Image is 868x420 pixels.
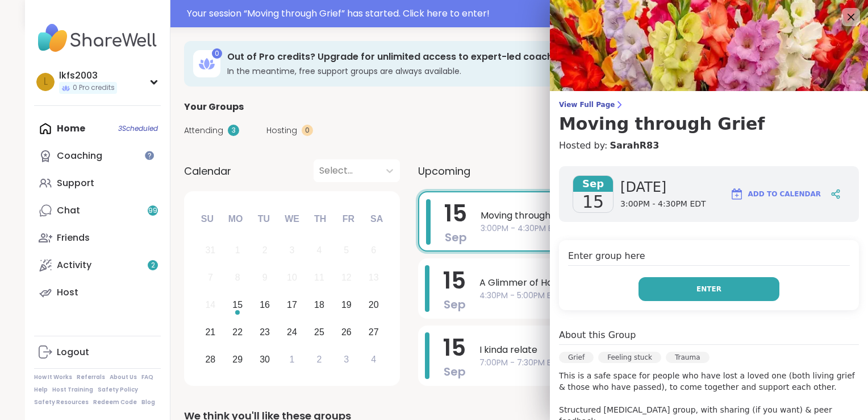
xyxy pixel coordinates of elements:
div: Choose Tuesday, September 23rd, 2025 [253,320,277,344]
div: 4 [316,242,322,258]
div: 10 [287,270,297,285]
a: Host Training [52,386,93,394]
span: Sep [573,176,613,192]
span: Enter [696,284,721,294]
div: Not available Monday, September 8th, 2025 [226,266,250,290]
div: Not available Thursday, September 4th, 2025 [307,238,332,263]
div: Not available Sunday, September 7th, 2025 [198,266,223,290]
div: Not available Tuesday, September 2nd, 2025 [253,238,277,263]
span: l [44,75,48,89]
div: Choose Saturday, September 27th, 2025 [361,320,386,344]
div: 14 [205,297,215,312]
div: Choose Wednesday, September 17th, 2025 [280,293,304,318]
div: 24 [287,324,297,340]
div: 15 [232,297,243,312]
span: Hosting [266,125,297,137]
div: Sa [364,207,389,232]
div: 1 [290,352,295,367]
div: Choose Friday, October 3rd, 2025 [334,347,358,372]
div: 3 [344,352,349,367]
div: 0 [212,48,222,59]
div: 1 [235,242,240,258]
div: Not available Wednesday, September 3rd, 2025 [280,238,304,263]
div: 7 [208,270,213,285]
a: Safety Resources [34,398,89,406]
div: Logout [57,346,89,359]
div: Friends [57,232,90,244]
div: Not available Friday, September 12th, 2025 [334,266,358,290]
span: A Glimmer of Hope [479,276,809,290]
div: 2 [262,242,268,258]
a: Blog [141,398,155,406]
h3: Moving through Grief [559,114,859,134]
div: Coaching [57,150,102,162]
div: Your session “ Moving through Grief ” has started. Click here to enter! [187,7,836,20]
span: 15 [582,192,604,212]
div: 29 [232,352,243,367]
a: FAQ [141,373,153,381]
div: Fr [336,207,361,232]
div: Feeling stuck [598,352,661,363]
span: 15 [443,332,466,364]
div: 2 [316,352,322,367]
div: Choose Monday, September 22nd, 2025 [226,320,250,344]
h3: Out of Pro credits? Upgrade for unlimited access to expert-led coaching groups. [227,51,737,63]
a: Host [34,279,161,306]
span: 2 [151,261,155,270]
a: Coaching [34,142,161,170]
div: Support [57,177,94,190]
div: Choose Friday, September 19th, 2025 [334,293,358,318]
div: 11 [314,270,324,285]
a: Activity2 [34,252,161,279]
span: Your Groups [184,100,244,114]
div: Tu [251,207,276,232]
div: 27 [369,324,379,340]
div: Th [308,207,333,232]
a: About Us [110,373,137,381]
div: Choose Tuesday, September 16th, 2025 [253,293,277,318]
div: Choose Tuesday, September 30th, 2025 [253,347,277,372]
h3: In the meantime, free support groups are always available. [227,65,737,77]
h4: About this Group [559,328,636,342]
div: 19 [341,297,352,312]
div: Chat [57,204,80,217]
div: Grief [559,352,594,363]
div: month 2025-09 [197,237,387,373]
a: Help [34,386,48,394]
div: We [279,207,304,232]
div: Not available Friday, September 5th, 2025 [334,238,358,263]
div: Activity [57,259,91,271]
div: 23 [260,324,270,340]
div: Choose Saturday, September 20th, 2025 [361,293,386,318]
span: I kinda relate [479,343,809,357]
a: Referrals [77,373,105,381]
div: Not available Saturday, September 13th, 2025 [361,266,386,290]
span: View Full Page [559,100,859,109]
div: Choose Monday, September 15th, 2025 [226,293,250,318]
a: SarahR83 [610,139,659,153]
div: 13 [369,270,379,285]
span: 3:00PM - 4:30PM EDT [481,223,808,234]
span: 15 [444,197,467,229]
div: 17 [287,297,297,312]
span: Calendar [184,163,231,179]
a: View Full PageMoving through Grief [559,100,859,134]
div: Choose Monday, September 29th, 2025 [226,347,250,372]
span: 15 [443,265,466,297]
div: Not available Tuesday, September 9th, 2025 [253,266,277,290]
div: Choose Thursday, September 18th, 2025 [307,293,332,318]
a: Support [34,170,161,197]
a: Safety Policy [98,386,138,394]
div: Choose Thursday, October 2nd, 2025 [307,347,332,372]
button: Enter [639,277,779,301]
div: Trauma [666,352,710,363]
span: 7:00PM - 7:30PM EDT [479,357,809,369]
a: Chat99 [34,197,161,224]
img: ShareWell Logomark [730,187,744,201]
div: 26 [341,324,352,340]
a: Logout [34,339,161,366]
span: 4:30PM - 5:00PM EDT [479,290,809,302]
div: 25 [314,324,324,340]
div: 16 [260,297,270,312]
div: 20 [369,297,379,312]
